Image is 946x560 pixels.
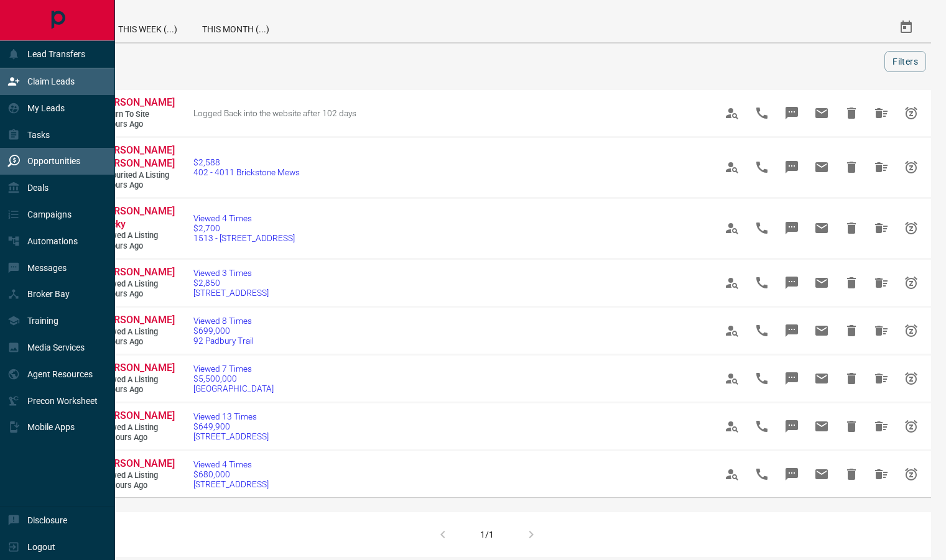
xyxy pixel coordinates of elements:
span: [PERSON_NAME] [100,410,175,421]
span: View Profile [717,459,747,489]
span: Snooze [896,459,926,489]
span: Viewed 7 Times [193,364,274,374]
span: Call [747,152,777,182]
span: $2,850 [193,278,269,288]
span: Hide All from Trung Hao Dang [866,152,896,182]
span: Snooze [896,152,926,182]
span: Viewed 13 Times [193,411,269,421]
span: Hide All from Jui Kavishwar [866,316,896,346]
span: $699,000 [193,326,254,336]
span: Call [747,268,777,298]
span: $680,000 [193,469,269,479]
span: Viewed a Listing [100,470,174,481]
span: Message [777,411,807,441]
span: Return to Site [100,109,174,120]
span: Snooze [896,268,926,298]
span: Hide [837,213,866,243]
span: 17 hours ago [100,433,174,443]
span: Message [777,213,807,243]
span: 7 hours ago [100,337,174,347]
span: Call [747,364,777,393]
span: Hide All from Jui Kavishwar [866,459,896,489]
a: [PERSON_NAME] [100,362,174,375]
span: Email [807,152,837,182]
a: [PERSON_NAME] [100,410,174,423]
a: Viewed 7 Times$5,500,000[GEOGRAPHIC_DATA] [193,364,274,393]
a: [PERSON_NAME] [100,314,174,327]
span: Favourited a Listing [100,170,174,181]
span: Viewed 3 Times [193,268,269,278]
span: Hide All from Durvish Khanna [866,98,896,128]
span: Snooze [896,213,926,243]
span: Viewed a Listing [100,231,174,241]
a: [PERSON_NAME] [100,266,174,279]
div: This Month (...) [190,12,282,42]
span: Email [807,98,837,128]
span: Message [777,316,807,346]
span: 4 hours ago [100,180,174,191]
span: Hide [837,268,866,298]
span: View Profile [717,98,747,128]
a: $2,588402 - 4011 Brickstone Mews [193,157,300,177]
span: Snooze [896,411,926,441]
span: Snooze [896,364,926,393]
span: View Profile [717,364,747,393]
span: [PERSON_NAME] [100,314,175,326]
button: Filters [884,51,926,72]
span: Viewed a Listing [100,423,174,433]
span: Snooze [896,98,926,128]
span: Call [747,316,777,346]
span: Hide [837,98,866,128]
span: $5,500,000 [193,374,274,383]
span: Email [807,364,837,393]
span: Hide [837,316,866,346]
span: [STREET_ADDRESS] [193,479,269,489]
span: View Profile [717,152,747,182]
span: 4 hours ago [100,119,174,130]
span: Message [777,459,807,489]
span: 1513 - [STREET_ADDRESS] [193,233,295,243]
span: 5 hours ago [100,241,174,252]
span: Hide [837,459,866,489]
a: Viewed 4 Times$680,000[STREET_ADDRESS] [193,459,269,489]
a: Viewed 4 Times$2,7001513 - [STREET_ADDRESS] [193,213,295,243]
span: [PERSON_NAME] [100,362,175,374]
div: 1/1 [480,530,494,539]
a: [PERSON_NAME] Lucky [100,205,174,231]
span: 402 - 4011 Brickstone Mews [193,167,300,177]
span: Hide All from KARTHIKEYAN VIJAYAKUMAR [866,268,896,298]
button: Select Date Range [891,12,921,42]
span: Hide All from Karim Nazarali [866,364,896,393]
span: View Profile [717,411,747,441]
span: Call [747,459,777,489]
span: Hide All from Bharath Lucky [866,213,896,243]
span: Email [807,459,837,489]
span: [GEOGRAPHIC_DATA] [193,383,274,393]
a: Viewed 8 Times$699,00092 Padbury Trail [193,316,254,346]
span: $649,900 [193,421,269,431]
span: Call [747,98,777,128]
span: 17 hours ago [100,480,174,491]
div: This Week (...) [106,12,190,42]
span: 8 hours ago [100,385,174,395]
span: [PERSON_NAME] [100,266,175,278]
span: Logged Back into the website after 102 days [193,108,356,118]
span: Message [777,98,807,128]
span: Viewed 4 Times [193,213,295,223]
span: Email [807,268,837,298]
span: Viewed a Listing [100,327,174,337]
span: View Profile [717,268,747,298]
span: Call [747,213,777,243]
span: Call [747,411,777,441]
span: Hide All from Jui Kavishwar [866,411,896,441]
span: [STREET_ADDRESS] [193,288,269,298]
span: View Profile [717,213,747,243]
span: Email [807,213,837,243]
span: Message [777,152,807,182]
span: [PERSON_NAME] [PERSON_NAME] [100,144,175,169]
a: [PERSON_NAME] [PERSON_NAME] [100,144,174,170]
span: Viewed a Listing [100,375,174,385]
span: Hide [837,411,866,441]
span: Snooze [896,316,926,346]
span: [PERSON_NAME] Lucky [100,205,175,230]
